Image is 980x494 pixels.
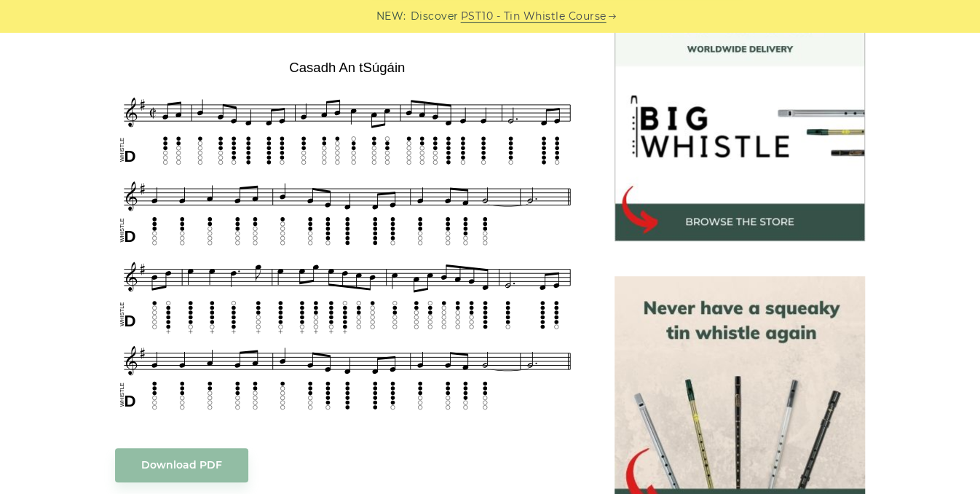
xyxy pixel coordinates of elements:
span: Discover [411,8,459,25]
a: Download PDF [115,448,248,482]
img: Casadh An tSúgáin Tin Whistle Tabs & Sheet Music [115,55,580,418]
span: NEW: [376,8,406,25]
a: PST10 - Tin Whistle Course [461,8,606,25]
